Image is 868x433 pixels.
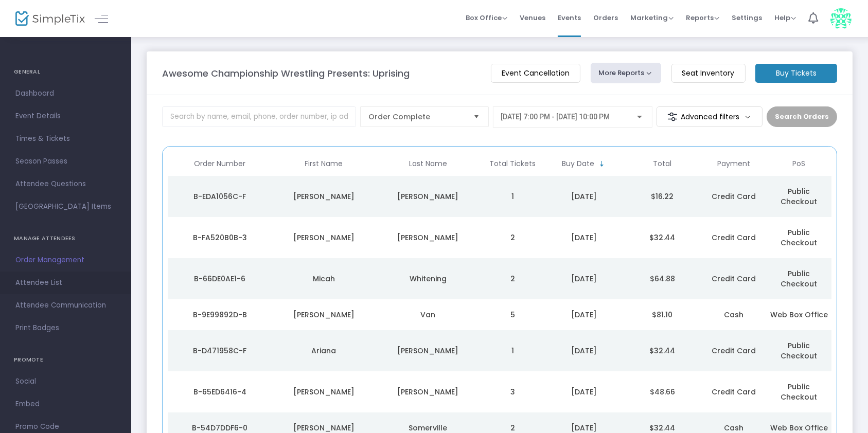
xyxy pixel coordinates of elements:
span: [GEOGRAPHIC_DATA] Items [15,200,116,213]
span: Total [653,159,671,168]
div: Micah [274,274,373,284]
div: 8/9/2025 [548,232,621,243]
div: 8/9/2025 [548,387,621,397]
span: Orders [593,5,618,31]
span: Order Management [15,254,116,267]
div: Whitening [379,274,477,284]
div: Van [379,310,477,320]
div: 8/9/2025 [548,191,621,202]
td: 2 [480,217,545,258]
button: More Reports [591,63,662,83]
span: Dashboard [15,87,116,100]
div: 8/9/2025 [548,274,621,284]
span: Marketing [630,13,674,23]
span: Public Checkout [781,186,817,207]
div: B-65ED6416-4 [170,387,269,397]
button: Select [470,107,484,127]
div: O’Keefe [379,232,477,243]
span: [DATE] 7:00 PM - [DATE] 10:00 PM [501,113,610,121]
span: Sortable [598,160,606,168]
span: Help [774,13,796,23]
h4: MANAGE ATTENDEES [14,228,117,249]
span: Attendee Communication [15,299,116,312]
td: $81.10 [623,299,701,330]
span: Public Checkout [781,227,817,248]
span: Venues [520,5,545,31]
span: Buy Date [562,159,594,168]
div: B-EDA1056C-F [170,191,269,202]
span: Credit Card [712,274,756,284]
h4: PROMOTE [14,350,117,370]
span: Credit Card [712,387,756,397]
span: Cash [724,310,743,320]
m-button: Event Cancellation [491,64,580,83]
m-button: Buy Tickets [755,64,837,83]
span: Credit Card [712,191,756,202]
td: $32.44 [623,217,701,258]
td: $16.22 [623,176,701,217]
div: B-54D7DDF6-0 [170,423,269,433]
input: Search by name, email, phone, order number, ip address, or last 4 digits of card [162,106,356,127]
span: Settings [732,5,762,31]
span: Payment [717,159,750,168]
td: 1 [480,176,545,217]
m-button: Seat Inventory [671,64,746,83]
img: filter [667,112,678,122]
m-button: Advanced filters [657,106,763,127]
span: Public Checkout [781,340,817,361]
span: Cash [724,423,743,433]
td: $48.66 [623,371,701,412]
td: 3 [480,371,545,412]
div: B-D471958C-F [170,346,269,356]
span: Order Complete [369,112,466,122]
div: B-9E99892D-B [170,310,269,320]
span: Social [15,375,116,388]
div: 8/9/2025 [548,346,621,356]
div: Janette [274,232,373,243]
span: Credit Card [712,346,756,356]
div: B-FA520B0B-3 [170,232,269,243]
span: PoS [792,159,805,168]
span: Times & Tickets [15,132,116,146]
span: Attendee List [15,276,116,290]
span: Order Number [194,159,245,168]
h4: GENERAL [14,62,117,82]
span: Season Passes [15,155,116,168]
span: Event Details [15,110,116,123]
div: 8/9/2025 [548,310,621,320]
td: $64.88 [623,258,701,299]
span: Last Name [409,159,447,168]
span: Web Box Office [770,423,828,433]
div: Joe [274,191,373,202]
span: First Name [305,159,343,168]
td: 5 [480,299,545,330]
span: Embed [15,398,116,411]
td: 1 [480,330,545,371]
span: Public Checkout [781,268,817,289]
div: Dileo [379,387,477,397]
span: Credit Card [712,232,756,243]
div: Somerville [379,423,477,433]
div: Frank [274,387,373,397]
span: Print Badges [15,321,116,335]
span: Reports [686,13,719,23]
m-panel-title: Awesome Championship Wrestling Presents: Uprising [162,66,410,80]
span: Web Box Office [770,310,828,320]
td: $32.44 [623,330,701,371]
span: Events [558,5,581,31]
span: Box Office [466,13,507,23]
div: B-66DE0AE1-6 [170,274,269,284]
div: DiDomenico [379,191,477,202]
div: Sam [274,310,373,320]
div: Rossi [379,346,477,356]
div: 8/9/2025 [548,423,621,433]
div: Ariana [274,346,373,356]
span: Public Checkout [781,382,817,402]
span: Attendee Questions [15,177,116,191]
th: Total Tickets [480,152,545,176]
td: 2 [480,258,545,299]
div: Amanda [274,423,373,433]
